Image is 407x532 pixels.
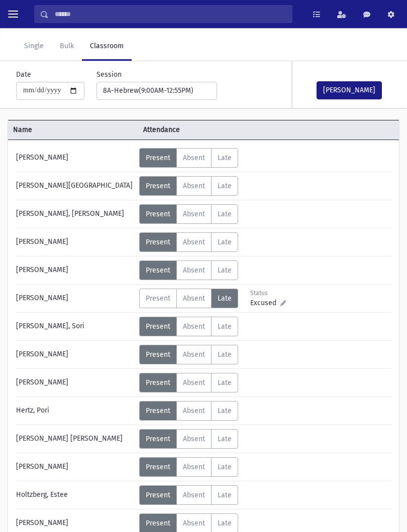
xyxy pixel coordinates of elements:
[146,210,170,218] span: Present
[183,350,205,359] span: Absent
[218,182,232,190] span: Late
[183,238,205,246] span: Absent
[146,238,170,246] span: Present
[218,154,232,162] span: Late
[146,322,170,331] span: Present
[11,345,139,364] div: [PERSON_NAME]
[11,232,139,252] div: [PERSON_NAME]
[139,289,238,308] div: AttTypes
[183,266,205,275] span: Absent
[139,317,238,336] div: AttTypes
[146,407,170,415] span: Present
[139,176,238,196] div: AttTypes
[218,378,232,387] span: Late
[138,124,366,135] span: Attendance
[218,463,232,471] span: Late
[4,5,22,23] button: toggle menu
[146,182,170,190] span: Present
[11,429,139,449] div: [PERSON_NAME] [PERSON_NAME]
[11,317,139,336] div: [PERSON_NAME], Sori
[146,378,170,387] span: Present
[183,294,205,303] span: Absent
[183,322,205,331] span: Absent
[218,435,232,443] span: Late
[139,345,238,364] div: AttTypes
[103,85,202,96] div: 8A-Hebrew(9:00AM-12:55PM)
[11,260,139,280] div: [PERSON_NAME]
[250,298,280,308] span: Excused
[16,69,31,80] label: Date
[218,238,232,246] span: Late
[139,457,238,477] div: AttTypes
[146,435,170,443] span: Present
[317,81,382,99] button: [PERSON_NAME]
[139,401,238,421] div: AttTypes
[146,350,170,359] span: Present
[218,294,232,303] span: Late
[183,463,205,471] span: Absent
[146,154,170,162] span: Present
[218,210,232,218] span: Late
[11,289,139,308] div: [PERSON_NAME]
[218,266,232,275] span: Late
[139,485,238,505] div: AttTypes
[96,69,122,80] label: Session
[8,124,138,135] span: Name
[146,294,170,303] span: Present
[52,33,82,61] a: Bulk
[139,232,238,252] div: AttTypes
[139,429,238,449] div: AttTypes
[96,82,217,100] button: 8A-Hebrew(9:00AM-12:55PM)
[11,401,139,421] div: Hertz, Pori
[139,373,238,392] div: AttTypes
[49,5,292,23] input: Search
[11,204,139,224] div: [PERSON_NAME], [PERSON_NAME]
[183,154,205,162] span: Absent
[218,350,232,359] span: Late
[11,148,139,168] div: [PERSON_NAME]
[183,435,205,443] span: Absent
[183,182,205,190] span: Absent
[139,148,238,168] div: AttTypes
[11,457,139,477] div: [PERSON_NAME]
[146,463,170,471] span: Present
[139,260,238,280] div: AttTypes
[183,210,205,218] span: Absent
[11,373,139,392] div: [PERSON_NAME]
[11,176,139,196] div: [PERSON_NAME][GEOGRAPHIC_DATA]
[183,407,205,415] span: Absent
[139,204,238,224] div: AttTypes
[146,266,170,275] span: Present
[218,407,232,415] span: Late
[183,378,205,387] span: Absent
[218,322,232,331] span: Late
[16,33,52,61] a: Single
[11,485,139,505] div: Holtzberg, Estee
[82,33,132,61] a: Classroom
[250,289,295,298] div: Status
